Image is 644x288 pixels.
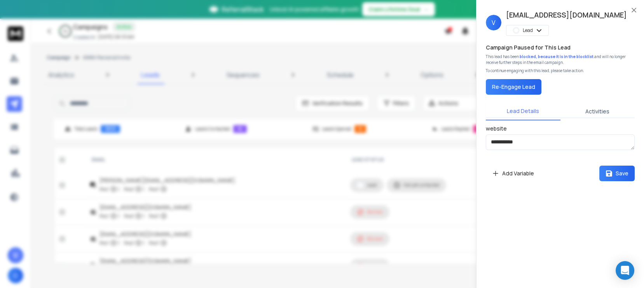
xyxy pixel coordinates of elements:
label: website [486,126,507,131]
div: This lead has been and will no longer receive further steps in the email campaign. [486,54,635,65]
div: Open Intercom Messenger [616,261,634,280]
button: Lead Details [486,102,560,120]
button: Add Variable [486,166,540,181]
button: Activities [560,103,635,120]
button: Re-Engage Lead [486,79,541,95]
p: Lead [523,27,533,34]
span: V [486,15,501,30]
button: Save [599,166,635,181]
h1: [EMAIL_ADDRESS][DOMAIN_NAME] [506,9,627,20]
p: To continue engaging with this lead, please take action. [486,68,584,74]
span: blocked, because it is in the blocklist [520,54,594,59]
h3: Campaign Paused for This Lead [486,44,571,51]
